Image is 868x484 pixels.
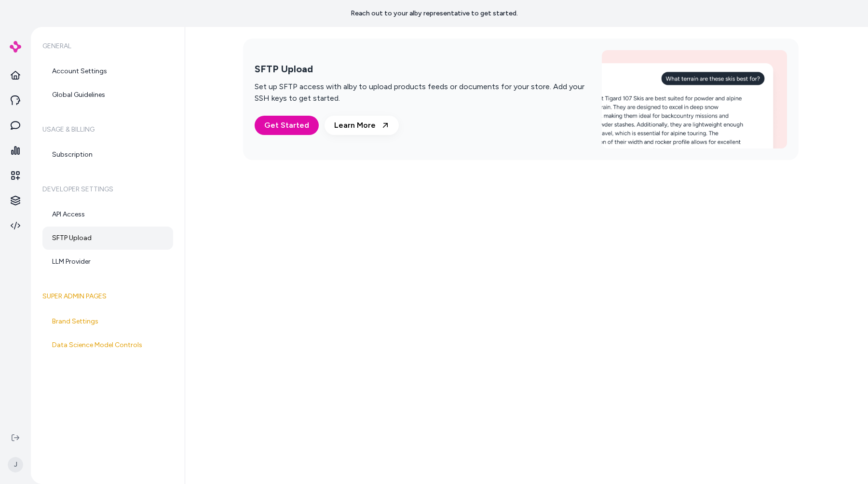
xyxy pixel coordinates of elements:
h6: Usage & Billing [42,116,173,143]
span: J [8,457,23,472]
a: LLM Provider [42,250,173,273]
img: alby Logo [10,41,21,53]
button: Get Started [255,116,319,135]
span: Get Started [264,120,309,131]
a: Account Settings [42,60,173,83]
a: SFTP Upload [42,227,173,250]
a: Brand Settings [42,310,173,333]
a: API Access [42,203,173,226]
p: Set up SFTP access with alby to upload products feeds or documents for your store. Add your SSH k... [255,81,590,104]
button: J [6,449,25,480]
a: Learn More [325,116,399,135]
img: SFTP Upload [602,50,787,148]
a: Global Guidelines [42,83,173,107]
p: Reach out to your alby representative to get started. [351,9,518,18]
h6: Developer Settings [42,176,173,203]
h2: SFTP Upload [255,63,590,75]
a: Data Science Model Controls [42,334,173,357]
h6: Super Admin Pages [42,283,173,310]
a: Subscription [42,143,173,166]
h6: General [42,33,173,60]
